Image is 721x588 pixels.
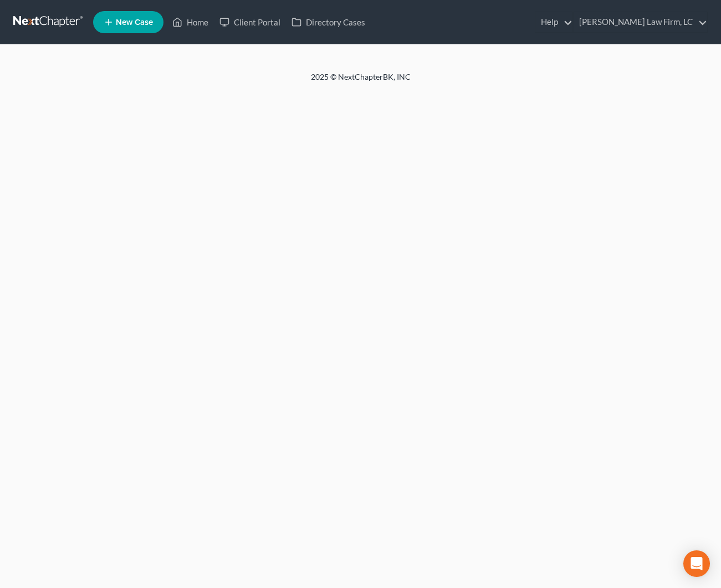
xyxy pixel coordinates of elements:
[535,12,572,32] a: Help
[574,12,707,32] a: [PERSON_NAME] Law Firm, LC
[45,71,677,91] div: 2025 © NextChapterBK, INC
[683,550,710,577] div: Open Intercom Messenger
[167,12,214,32] a: Home
[93,11,163,33] new-legal-case-button: New Case
[286,12,371,32] a: Directory Cases
[214,12,286,32] a: Client Portal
